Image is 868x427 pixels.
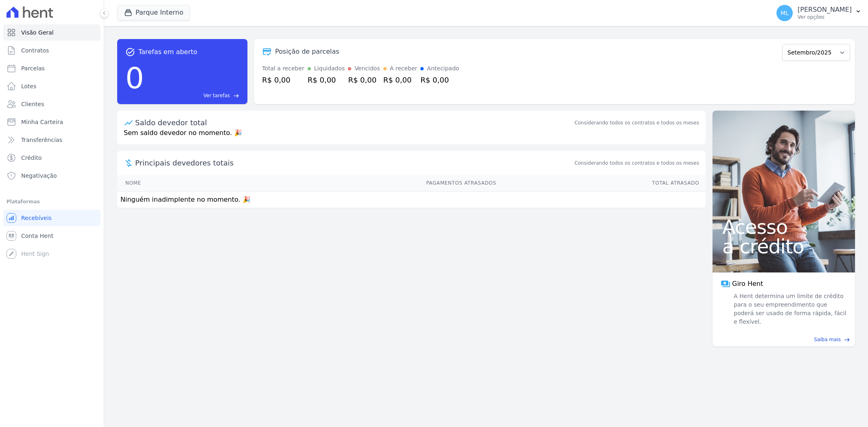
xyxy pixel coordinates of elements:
td: Ninguém inadimplente no momento. 🎉 [117,192,706,208]
th: Pagamentos Atrasados [222,175,496,192]
span: Clientes [21,100,44,108]
div: Liquidados [314,64,345,73]
button: ML [PERSON_NAME] Ver opções [770,2,868,24]
div: Antecipado [427,64,459,73]
a: Visão Geral [3,24,101,41]
a: Clientes [3,96,101,112]
span: Conta Hent [21,232,53,240]
span: ML [781,10,789,16]
th: Nome [117,175,222,192]
span: Principais devedores totais [135,157,573,168]
a: Saiba mais east [717,336,850,343]
span: task_alt [125,47,135,57]
a: Ver tarefas east [147,92,239,99]
span: Contratos [21,46,49,54]
a: Negativação [3,168,101,184]
button: Parque Interno [117,5,190,20]
span: Ver tarefas [203,92,230,99]
p: Sem saldo devedor no momento. 🎉 [117,128,706,144]
span: Acesso [722,217,845,237]
span: Giro Hent [732,279,763,289]
a: Minha Carteira [3,114,101,130]
span: Minha Carteira [21,118,63,126]
a: Lotes [3,78,101,94]
span: A Hent determina um limite de crédito para o seu empreendimento que poderá ser usado de forma ráp... [732,292,847,326]
span: Lotes [21,82,37,90]
a: Parcelas [3,60,101,76]
div: Plataformas [7,197,97,207]
div: Vencidos [354,64,380,73]
a: Contratos [3,42,101,59]
a: Recebíveis [3,210,101,226]
span: Parcelas [21,64,45,72]
span: Recebíveis [21,214,52,222]
th: Total Atrasado [496,175,706,192]
a: Crédito [3,150,101,166]
span: Saiba mais [814,336,841,343]
span: Crédito [21,154,42,162]
a: Transferências [3,132,101,148]
span: Negativação [21,172,57,180]
span: a crédito [722,237,845,256]
div: R$ 0,00 [308,74,345,85]
a: Conta Hent [3,228,101,244]
span: east [233,93,239,99]
span: Considerando todos os contratos e todos os meses [575,159,699,167]
div: 0 [125,57,144,99]
span: Visão Geral [21,28,54,37]
div: A receber [390,64,418,73]
div: R$ 0,00 [262,74,304,85]
p: Ver opções [798,14,852,20]
div: R$ 0,00 [348,74,380,85]
div: Total a receber [262,64,304,73]
div: Considerando todos os contratos e todos os meses [575,119,699,126]
span: Tarefas em aberto [138,47,197,57]
div: Posição de parcelas [275,47,339,57]
div: R$ 0,00 [420,74,459,85]
div: Saldo devedor total [135,117,573,128]
p: [PERSON_NAME] [798,6,852,14]
span: Transferências [21,136,62,144]
span: east [844,337,850,343]
div: R$ 0,00 [383,74,418,85]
